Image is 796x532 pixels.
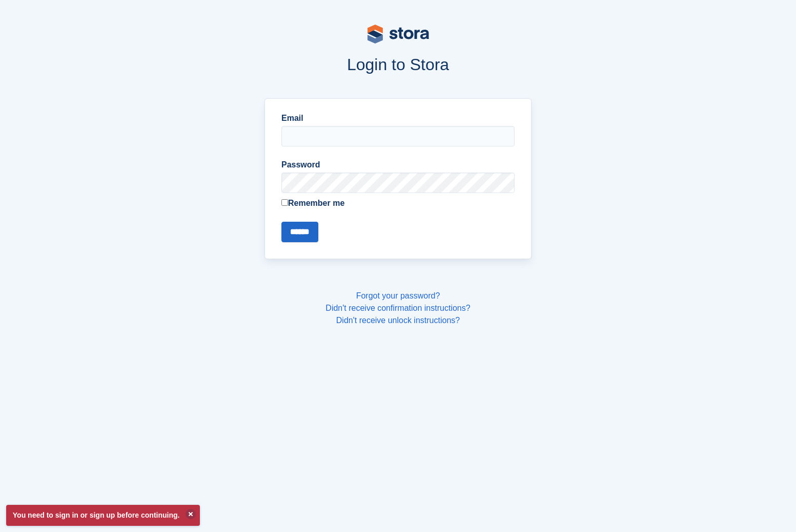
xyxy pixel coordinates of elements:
label: Email [281,112,515,124]
a: Forgot your password? [356,291,440,300]
a: Didn't receive confirmation instructions? [325,304,470,312]
input: Remember me [281,199,288,206]
p: You need to sign in or sign up before continuing. [6,505,200,526]
h1: Login to Stora [69,55,727,74]
a: Didn't receive unlock instructions? [336,316,460,325]
label: Password [281,159,515,171]
img: stora-logo-53a41332b3708ae10de48c4981b4e9114cc0af31d8433b30ea865607fb682f29.svg [368,25,429,44]
label: Remember me [281,197,515,209]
